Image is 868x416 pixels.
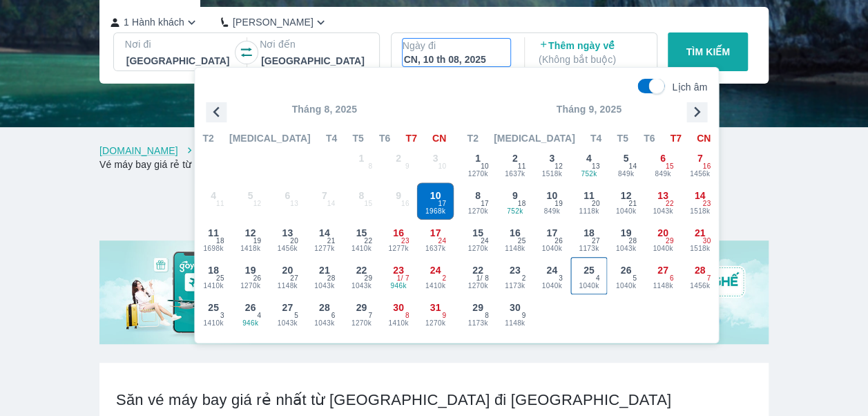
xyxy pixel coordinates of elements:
[481,236,489,247] span: 24
[644,220,682,257] button: 201040k29
[306,257,343,294] button: 211043k28
[475,189,481,202] span: 8
[682,169,718,180] span: 1456k
[352,131,363,145] span: T5
[459,145,496,182] button: 11270k10
[666,236,674,247] span: 29
[116,390,752,410] h2: Săn vé máy bay giá rẻ nhất từ [GEOGRAPHIC_DATA] đi [GEOGRAPHIC_DATA]
[533,257,570,294] button: 241040k3
[682,243,718,254] span: 1518k
[608,182,645,220] button: 121040k21
[220,310,224,321] span: 3
[253,273,262,284] span: 26
[534,243,570,254] span: 1040k
[592,198,600,209] span: 20
[539,39,644,66] p: Thêm ngày về
[644,257,682,294] button: 271148k6
[430,301,441,314] span: 31
[195,102,454,116] p: Tháng 8, 2025
[245,263,256,277] span: 19
[657,189,668,202] span: 13
[282,226,293,240] span: 13
[570,182,608,220] button: 111118k20
[702,161,711,172] span: 16
[494,131,575,145] span: [MEDICAL_DATA]
[356,301,367,314] span: 29
[608,243,644,254] span: 1043k
[260,37,368,51] p: Nơi đến
[666,161,674,172] span: 15
[682,281,718,292] span: 1456k
[459,257,496,294] button: 221270k1/ 8
[623,151,628,165] span: 5
[430,189,441,202] span: 10
[644,131,655,145] span: T6
[393,226,404,240] span: 16
[496,294,534,332] button: 301148k9
[496,257,534,294] button: 231173k2
[670,273,674,284] span: 6
[405,310,409,321] span: 8
[695,263,706,277] span: 28
[460,281,496,292] span: 1270k
[476,273,489,284] span: 1 / 8
[253,236,262,247] span: 19
[294,310,298,321] span: 5
[518,161,526,172] span: 11
[404,53,510,66] div: CN, 10 th 08, 2025
[497,206,533,217] span: 752k
[571,281,607,292] span: 1040k
[496,145,534,182] button: 21637k11
[549,151,554,165] span: 3
[496,182,534,220] button: 9752k18
[195,243,231,254] span: 1698k
[584,226,595,240] span: 18
[554,198,563,209] span: 19
[620,189,631,202] span: 12
[229,131,311,145] span: [MEDICAL_DATA]
[233,15,314,29] p: [PERSON_NAME]
[660,151,666,165] span: 6
[380,220,417,257] button: 161277k23
[592,161,600,172] span: 13
[232,257,269,294] button: 191270k26
[356,226,367,240] span: 15
[208,263,219,277] span: 18
[497,318,533,329] span: 1148k
[344,318,380,329] span: 1270k
[510,226,521,240] span: 16
[570,257,608,294] button: 251040k4
[467,131,478,145] span: T2
[343,294,380,332] button: 291270k7
[596,273,600,284] span: 4
[418,281,454,292] span: 1410k
[233,243,269,254] span: 1418k
[417,220,454,257] button: 171637k24
[608,281,644,292] span: 1040k
[522,273,526,284] span: 2
[644,145,682,182] button: 6849k15
[380,243,416,254] span: 1277k
[417,182,454,220] button: 101968k17
[633,273,637,284] span: 5
[195,294,232,332] button: 251410k3
[682,220,719,257] button: 211518k30
[644,182,682,220] button: 131043k22
[706,273,711,284] span: 7
[290,273,298,284] span: 27
[682,145,719,182] button: 71456k16
[269,281,305,292] span: 1148k
[306,294,343,332] button: 281043k6
[430,226,441,240] span: 17
[497,243,533,254] span: 1148k
[319,263,330,277] span: 21
[682,257,719,294] button: 281456k7
[282,263,293,277] span: 20
[645,281,681,292] span: 1148k
[432,131,446,145] span: CN
[697,131,711,145] span: CN
[327,273,336,284] span: 28
[99,145,178,156] a: [DOMAIN_NAME]
[702,198,711,209] span: 23
[584,263,595,277] span: 25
